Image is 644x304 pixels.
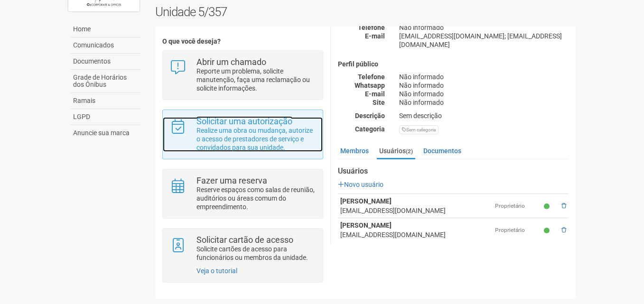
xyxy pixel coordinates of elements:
p: Reserve espaços como salas de reunião, auditórios ou áreas comum do empreendimento. [196,185,316,211]
p: Solicite cartões de acesso para funcionários ou membros da unidade. [196,245,316,262]
a: Solicitar cartão de acesso Solicite cartões de acesso para funcionários ou membros da unidade. [170,236,316,262]
div: Não informado [392,73,576,81]
div: Sem categoria [399,125,439,134]
small: Ativo [544,203,552,211]
strong: E-mail [365,32,385,40]
a: Ramais [71,93,141,109]
strong: Site [373,99,385,106]
p: Reporte um problema, solicite manutenção, faça uma reclamação ou solicite informações. [196,67,316,92]
strong: [PERSON_NAME] [340,197,392,205]
strong: [PERSON_NAME] [340,221,392,229]
strong: Usuários [338,167,569,175]
h4: O que você deseja? [162,38,323,45]
h4: Perfil público [338,61,569,68]
div: [EMAIL_ADDRESS][DOMAIN_NAME]; [EMAIL_ADDRESS][DOMAIN_NAME] [392,32,576,49]
div: Não informado [392,81,576,90]
strong: Whatsapp [355,82,385,89]
td: Proprietário [493,218,541,242]
a: Home [71,21,141,37]
td: Proprietário [493,194,541,218]
strong: E-mail [365,90,385,98]
a: Grade de Horários dos Ônibus [71,70,141,93]
strong: Abrir um chamado [196,57,266,67]
a: Documentos [71,54,141,70]
a: Usuários(2) [377,144,415,159]
strong: Telefone [358,73,385,81]
strong: Descrição [355,112,385,120]
small: (2) [406,148,413,155]
strong: Solicitar cartão de acesso [196,235,293,245]
a: Novo usuário [338,181,383,188]
strong: Telefone [358,24,385,31]
a: Abrir um chamado Reporte um problema, solicite manutenção, faça uma reclamação ou solicite inform... [170,58,316,92]
a: Membros [338,144,371,158]
strong: Fazer uma reserva [196,175,267,185]
div: [EMAIL_ADDRESS][DOMAIN_NAME] [340,206,490,215]
p: Realize uma obra ou mudança, autorize o acesso de prestadores de serviço e convidados para sua un... [196,126,316,152]
div: Não informado [392,90,576,98]
div: Sem descrição [392,111,576,120]
h2: Unidade 5/357 [155,5,576,19]
a: Anuncie sua marca [71,125,141,141]
strong: Solicitar uma autorização [196,116,292,126]
small: Ativo [544,227,552,235]
div: Não informado [392,98,576,107]
a: LGPD [71,109,141,125]
a: Comunicados [71,37,141,54]
div: Não informado [392,23,576,32]
div: [EMAIL_ADDRESS][DOMAIN_NAME] [340,230,490,240]
a: Fazer uma reserva Reserve espaços como salas de reunião, auditórios ou áreas comum do empreendime... [170,176,316,211]
a: Documentos [421,144,464,158]
strong: Categoria [355,125,385,133]
a: Solicitar uma autorização Realize uma obra ou mudança, autorize o acesso de prestadores de serviç... [170,117,316,152]
a: Veja o tutorial [196,267,237,275]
